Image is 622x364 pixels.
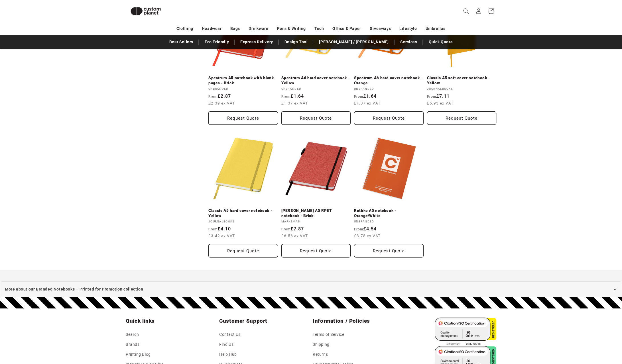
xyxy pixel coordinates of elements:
[282,37,311,47] a: Design Tool
[249,24,268,34] a: Drinkware
[230,24,240,34] a: Bags
[208,244,278,257] button: Request Quote
[426,24,446,34] a: Umbrellas
[427,75,497,85] a: Classic A5 soft cover notebook - Yellow
[281,75,351,85] a: Spectrum A6 hard cover notebook - Yellow
[426,37,456,47] a: Quick Quote
[126,318,216,324] h2: Quick links
[277,24,306,34] a: Pens & Writing
[332,24,361,34] a: Office & Paper
[202,37,232,47] a: Eco Friendly
[219,331,241,340] a: Contact Us
[5,286,143,293] span: More about our Branded Notebooks – Printed for Promotion collection
[219,349,237,359] a: Help Hub
[524,302,622,364] iframe: Chat Widget
[313,331,344,340] a: Terms of Service
[399,24,417,34] a: Lifestyle
[316,37,391,47] a: [PERSON_NAME] / [PERSON_NAME]
[427,111,497,125] button: Request Quote
[313,318,403,324] h2: Information / Policies
[354,75,424,85] a: Spectrum A6 hard cover notebook - Orange
[208,208,278,218] a: Classic A5 hard cover notebook - Yellow
[460,5,472,17] summary: Search
[208,111,278,125] button: Request Quote
[370,24,391,34] a: Giveaways
[202,24,222,34] a: Headwear
[354,244,424,257] button: Request Quote
[208,75,278,85] a: Spectrum A5 notebook with blank pages - Brick
[281,208,351,218] a: [PERSON_NAME] A5 RPET notebook - Brick
[313,349,328,359] a: Returns
[126,340,140,349] a: Brands
[435,318,496,346] img: ISO 9001 Certified
[176,24,193,34] a: Clothing
[354,111,424,125] button: Request Quote
[314,24,324,34] a: Tech
[219,318,309,324] h2: Customer Support
[354,208,424,218] a: Rothko A5 notebook - Orange/White
[166,37,196,47] a: Best Sellers
[126,331,139,340] a: Search
[281,244,351,257] button: Request Quote
[397,37,420,47] a: Services
[313,340,330,349] a: Shipping
[237,37,276,47] a: Express Delivery
[281,111,351,125] button: Request Quote
[126,349,151,359] a: Printing Blog
[219,340,233,349] a: Find Us
[126,2,166,20] img: Custom Planet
